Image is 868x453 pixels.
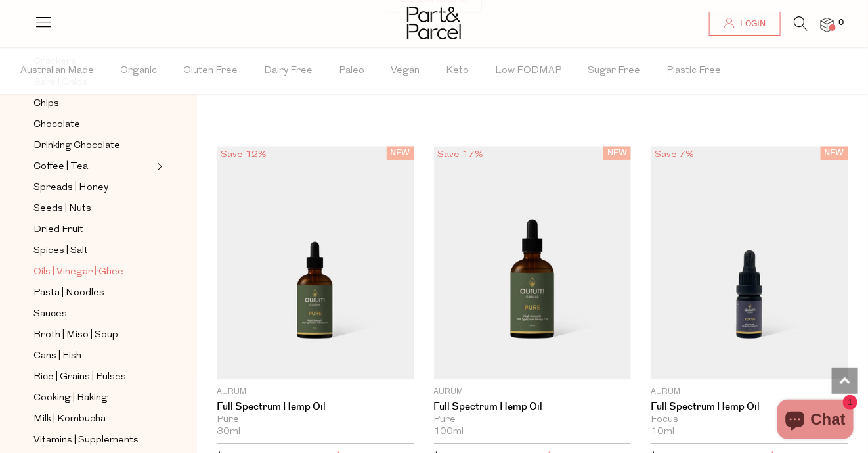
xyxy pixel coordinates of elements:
a: Cans | Fish [33,348,153,364]
div: Pure [217,414,414,426]
span: Vitamins | Supplements [33,433,139,448]
span: Oils | Vinegar | Ghee [33,264,123,280]
span: Chips [33,96,59,112]
a: 0 [821,18,834,32]
span: Organic [120,48,157,94]
span: Gluten Free [183,48,238,94]
div: Focus [651,414,848,426]
a: Cooking | Baking [33,390,153,406]
span: Chocolate [33,117,80,133]
span: Coffee | Tea [33,159,88,175]
span: Spreads | Honey [33,180,108,196]
span: Pasta | Noodles [33,285,104,301]
a: Full Spectrum Hemp Oil [651,401,848,413]
p: Aurum [217,386,414,398]
a: Seeds | Nuts [33,201,153,217]
span: 100ml [434,426,464,438]
a: Drinking Chocolate [33,137,153,154]
span: 0 [835,17,847,29]
a: Login [709,12,781,36]
a: Spreads | Honey [33,179,153,196]
inbox-online-store-chat: Shopify online store chat [773,400,857,442]
span: Vegan [391,48,420,94]
a: Full Spectrum Hemp Oil [217,401,414,413]
p: Aurum [651,386,848,398]
span: Spices | Salt [33,243,88,259]
a: Dried Fruit [33,222,153,238]
span: Dairy Free [264,48,313,94]
span: Cooking | Baking [33,391,108,406]
div: Save 7% [651,146,698,164]
span: 30ml [217,426,240,438]
a: Coffee | Tea [33,158,153,175]
span: 10ml [651,426,674,438]
a: Rice | Grains | Pulses [33,369,153,385]
a: Sauces [33,306,153,322]
span: Sauces [33,306,67,322]
img: Full Spectrum Hemp Oil [217,146,414,379]
span: NEW [603,146,631,160]
span: Seeds | Nuts [33,201,91,217]
button: Expand/Collapse Coffee | Tea [154,158,163,174]
div: Save 12% [217,146,271,164]
span: Milk | Kombucha [33,412,106,427]
span: Australian Made [20,48,94,94]
span: NEW [821,146,848,160]
img: Part&Parcel [407,7,461,39]
a: Oils | Vinegar | Ghee [33,264,153,280]
span: Plastic Free [666,48,721,94]
span: Rice | Grains | Pulses [33,370,126,385]
a: Vitamins | Supplements [33,432,153,448]
a: Chocolate [33,116,153,133]
a: Full Spectrum Hemp Oil [434,401,632,413]
p: Aurum [434,386,632,398]
a: Milk | Kombucha [33,411,153,427]
div: Pure [434,414,632,426]
span: Low FODMAP [495,48,561,94]
span: Broth | Miso | Soup [33,327,118,343]
span: Login [737,18,766,30]
span: Paleo [339,48,364,94]
span: Drinking Chocolate [33,138,120,154]
a: Pasta | Noodles [33,285,153,301]
img: Full Spectrum Hemp Oil [434,146,632,379]
div: Save 17% [434,146,488,164]
span: Sugar Free [588,48,640,94]
img: Full Spectrum Hemp Oil [651,146,848,379]
a: Spices | Salt [33,243,153,259]
a: Chips [33,95,153,112]
span: Dried Fruit [33,222,83,238]
span: NEW [387,146,414,160]
span: Cans | Fish [33,348,81,364]
span: Keto [446,48,469,94]
a: Broth | Miso | Soup [33,327,153,343]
